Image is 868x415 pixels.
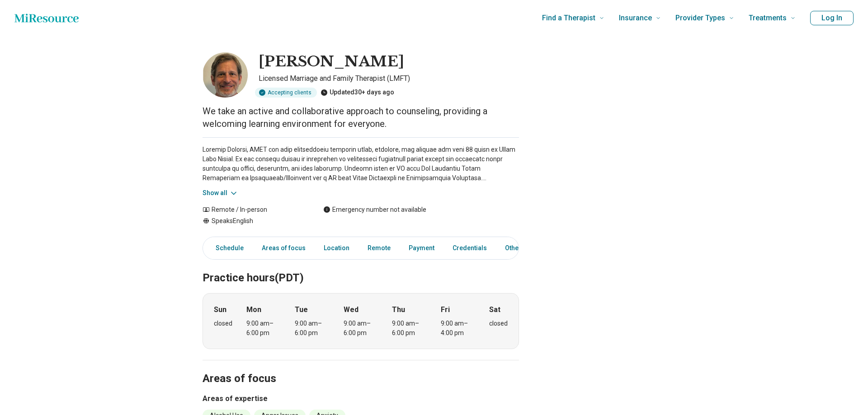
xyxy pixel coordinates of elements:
a: Remote [362,239,396,257]
strong: Mon [246,304,261,315]
button: Show all [203,188,238,198]
a: Location [318,239,355,257]
a: Other [500,239,532,257]
span: Treatments [749,12,787,24]
h1: [PERSON_NAME] [259,52,404,71]
div: Accepting clients [255,88,317,98]
span: Insurance [619,12,652,24]
button: Log In [810,11,854,25]
p: Licensed Marriage and Family Therapist (LMFT) [259,73,519,84]
div: closed [214,319,232,328]
strong: Thu [392,304,405,315]
div: 9:00 am – 4:00 pm [441,319,476,338]
div: 9:00 am – 6:00 pm [392,319,427,338]
strong: Sun [214,304,226,315]
h3: Areas of expertise [203,393,519,404]
a: Credentials [447,239,492,257]
strong: Fri [441,304,450,315]
div: Remote / In-person [203,205,305,214]
div: Updated 30+ days ago [321,88,394,98]
div: 9:00 am – 6:00 pm [246,319,281,338]
h2: Practice hours (PDT) [203,249,519,286]
p: Loremip Dolorsi, AMET con adip elitseddoeiu temporin utlab, etdolore, mag aliquae adm veni 88 qui... [203,145,519,183]
strong: Sat [489,304,500,315]
h2: Areas of focus [203,350,519,387]
a: Payment [403,239,440,257]
div: 9:00 am – 6:00 pm [295,319,330,338]
div: When does the program meet? [203,293,519,349]
strong: Tue [295,304,308,315]
div: Emergency number not available [323,205,426,214]
span: Provider Types [675,12,725,24]
div: 9:00 am – 6:00 pm [344,319,378,338]
p: We take an active and collaborative approach to counseling, providing a welcoming learning enviro... [203,105,519,130]
a: Home page [14,9,79,27]
div: Speaks English [203,216,305,226]
span: Find a Therapist [542,12,595,24]
div: closed [489,319,508,328]
img: Charles Wilkins, Licensed Marriage and Family Therapist (LMFT) [203,52,248,98]
a: Schedule [205,239,249,257]
strong: Wed [344,304,359,315]
a: Areas of focus [256,239,311,257]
